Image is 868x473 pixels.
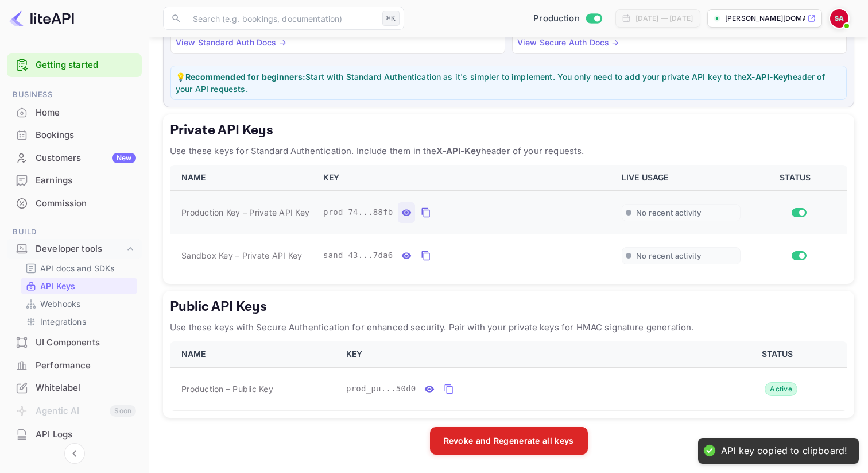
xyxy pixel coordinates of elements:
div: Bookings [36,129,136,142]
strong: X-API-Key [746,72,788,82]
h5: Public API Keys [170,298,847,316]
a: Commission [7,193,142,214]
th: STATUS [747,165,847,191]
div: Customers [36,152,136,165]
a: Bookings [7,124,142,145]
div: ⌘K [382,11,400,26]
div: Developer tools [36,243,125,256]
a: Earnings [7,170,142,191]
span: Sandbox Key – Private API Key [181,249,302,262]
div: API Keys [21,278,137,294]
div: UI Components [36,336,136,349]
span: No recent activity [636,251,701,261]
a: API docs and SDKs [25,262,133,274]
div: Developer tools [7,239,142,259]
div: New [112,153,136,163]
img: Shabib Ahmad [830,9,848,28]
a: Home [7,102,142,123]
a: Performance [7,355,142,376]
a: Getting started [36,59,136,72]
div: CustomersNew [7,147,142,170]
div: UI Components [7,332,142,354]
div: API key copied to clipboard! [721,445,847,457]
div: Integrations [21,313,137,330]
div: Switch to Sandbox mode [529,12,606,25]
button: Collapse navigation [64,443,85,464]
a: View Secure Auth Docs → [517,37,619,47]
span: Build [7,226,142,239]
p: Integrations [40,316,86,328]
span: Production – Public Key [181,383,273,395]
span: Security [7,457,142,470]
img: LiteAPI logo [9,9,74,28]
h5: Private API Keys [170,121,847,140]
div: Webhooks [21,295,137,312]
table: public api keys table [170,341,847,411]
p: [PERSON_NAME][DOMAIN_NAME] [725,13,805,24]
a: UI Components [7,332,142,353]
p: Webhooks [40,298,80,310]
strong: X-API-Key [436,145,480,156]
div: API Logs [36,428,136,441]
div: API docs and SDKs [21,260,137,276]
table: private api keys table [170,165,847,277]
span: prod_74...88fb [323,206,393,218]
a: API Logs [7,424,142,445]
span: Production [533,12,580,25]
span: prod_pu...50d0 [346,383,416,395]
a: View Standard Auth Docs → [176,37,286,47]
span: Production Key – Private API Key [181,206,309,218]
th: NAME [170,341,339,367]
div: Performance [7,355,142,377]
div: Home [7,102,142,124]
th: NAME [170,165,316,191]
div: Commission [36,197,136,210]
div: [DATE] — [DATE] [635,13,693,24]
a: Integrations [25,316,133,328]
p: API Keys [40,280,75,292]
th: LIVE USAGE [615,165,747,191]
div: Earnings [7,170,142,192]
p: Use these keys with Secure Authentication for enhanced security. Pair with your private keys for ... [170,321,847,334]
span: Business [7,89,142,101]
div: Whitelabel [7,377,142,399]
a: API Keys [25,280,133,292]
a: CustomersNew [7,147,142,168]
strong: Recommended for beginners: [185,72,305,82]
a: Whitelabel [7,377,142,398]
div: Getting started [7,53,142,77]
div: Whitelabel [36,382,136,395]
div: Active [765,382,797,396]
span: sand_43...7da6 [323,249,393,262]
p: Use these keys for Standard Authentication. Include them in the header of your requests. [170,144,847,158]
div: Commission [7,193,142,215]
div: Performance [36,359,136,372]
p: API docs and SDKs [40,262,115,274]
div: Earnings [36,174,136,187]
th: KEY [316,165,615,191]
div: Bookings [7,124,142,147]
th: STATUS [712,341,847,367]
button: Revoke and Regenerate all keys [430,427,588,455]
div: Home [36,106,136,120]
p: 💡 Start with Standard Authentication as it's simpler to implement. You only need to add your priv... [176,71,842,95]
a: Webhooks [25,298,133,310]
th: KEY [339,341,712,367]
span: No recent activity [636,208,701,218]
div: API Logs [7,424,142,446]
input: Search (e.g. bookings, documentation) [186,7,378,30]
